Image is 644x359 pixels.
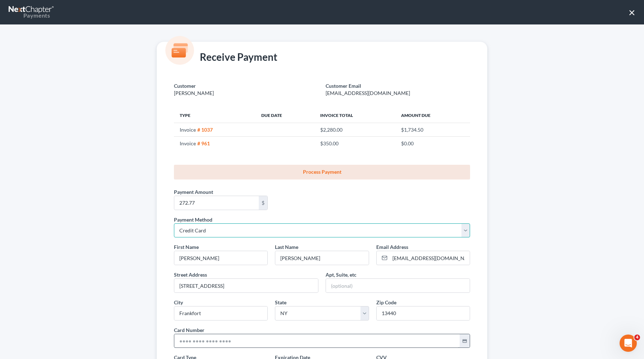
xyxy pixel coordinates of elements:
button: × [629,6,635,18]
span: Invoice [180,127,196,133]
span: Card Number [174,327,204,333]
img: icon-card-7b25198184e2a804efa62d31be166a52b8f3802235d01b8ac243be8adfaa5ebc.svg [165,36,194,65]
input: XXXXX [377,306,470,320]
label: Customer Email [326,82,361,90]
input: -- [174,251,267,265]
input: Enter address... [174,279,318,292]
input: Enter city... [174,306,267,320]
input: ●●●● ●●●● ●●●● ●●●● [174,334,460,348]
span: Email Address [376,244,408,250]
input: 0.00 [174,196,259,210]
td: $0.00 [395,137,470,150]
td: $2,280.00 [314,123,395,136]
strong: # 1037 [197,127,213,133]
a: Process Payment [174,165,470,179]
div: Payments [9,12,50,19]
strong: # 961 [197,140,210,146]
th: Type [174,108,256,123]
i: credit_card [462,338,467,344]
span: Last Name [275,244,298,250]
span: Payment Method [174,217,212,223]
span: Payment Amount [174,189,213,195]
span: Street Address [174,272,207,278]
span: City [174,299,183,305]
iframe: Intercom live chat [620,335,637,352]
a: Payments [9,4,55,21]
span: 4 [634,335,640,340]
th: Due Date [256,108,314,123]
span: State [275,299,286,305]
td: $1,734.50 [395,123,470,136]
span: Invoice [180,140,196,146]
p: [PERSON_NAME] [174,90,318,97]
input: -- [275,251,368,265]
div: Receive Payment [174,50,277,65]
th: Invoice Total [314,108,395,123]
th: Amount Due [395,108,470,123]
p: [EMAIL_ADDRESS][DOMAIN_NAME] [326,90,470,97]
span: Zip Code [376,299,396,305]
input: (optional) [326,279,470,292]
div: $ [259,196,267,210]
td: $350.00 [314,137,395,150]
span: Apt, Suite, etc [326,272,356,278]
span: First Name [174,244,199,250]
label: Customer [174,82,196,90]
input: Enter email... [390,251,470,265]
